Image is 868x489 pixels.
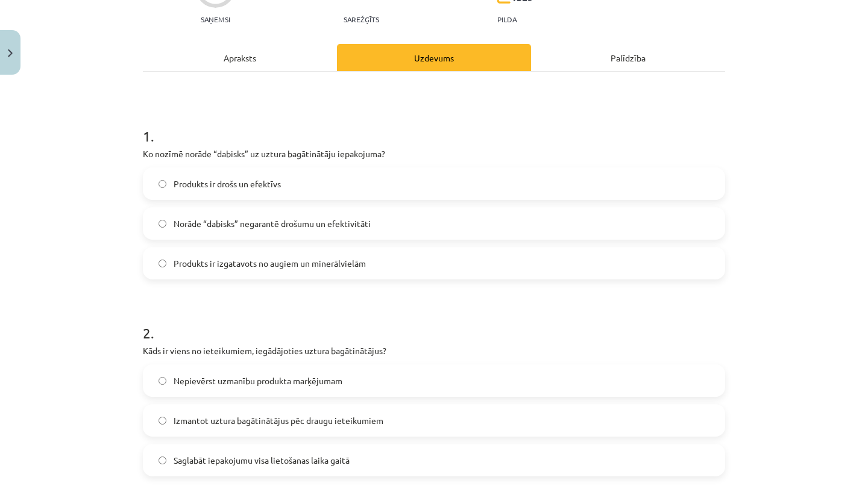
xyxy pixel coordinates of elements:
[196,15,235,23] p: Saņemsi
[174,375,342,387] span: Nepievērst uzmanību produkta marķējumam
[159,456,166,464] input: Saglabāt iepakojumu visa lietošanas laika gaitā
[159,260,166,267] input: Produkts ir izgatavots no augiem un minerālvielām
[174,217,371,230] span: Norāde “dabisks” negarantē drošumu un efektivitāti
[143,107,725,144] h1: 1 .
[174,454,350,467] span: Saglabāt iepakojumu visa lietošanas laika gaitā
[174,414,383,427] span: Izmantot uztura bagātinātājus pēc draugu ieteikumiem
[344,15,379,23] p: Sarežģīts
[159,377,166,385] input: Nepievērst uzmanību produkta marķējumam
[159,220,166,228] input: Norāde “dabisks” negarantē drošumu un efektivitāti
[8,49,13,57] img: icon-close-lesson-0947bae3869378f0d4975bcd49f059093ad1ed9edebbc8119c70593378902aed.svg
[174,257,366,270] span: Produkts ir izgatavots no augiem un minerālvielām
[337,44,531,71] div: Uzdevums
[531,44,725,71] div: Palīdzība
[143,148,725,160] p: Ko nozīmē norāde “dabisks” uz uztura bagātinātāju iepakojuma?
[143,344,725,357] p: Kāds ir viens no ieteikumiem, iegādājoties uztura bagātinātājus?
[174,178,281,190] span: Produkts ir drošs un efektīvs
[143,44,337,71] div: Apraksts
[497,15,517,23] p: pilda
[159,417,166,425] input: Izmantot uztura bagātinātājus pēc draugu ieteikumiem
[143,304,725,341] h1: 2 .
[159,180,166,188] input: Produkts ir drošs un efektīvs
